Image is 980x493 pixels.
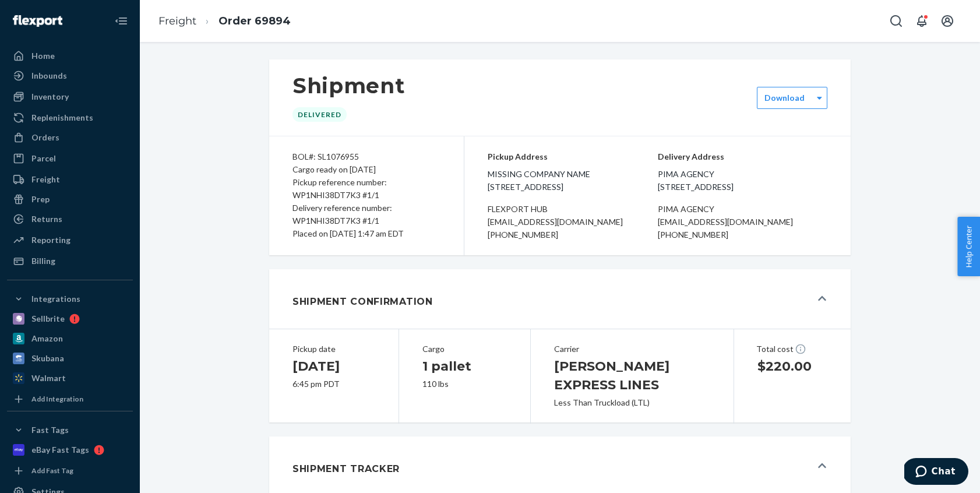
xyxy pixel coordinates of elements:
[7,128,133,147] a: Orders
[936,9,959,33] button: Open account menu
[7,421,133,439] button: Fast Tags
[7,369,133,388] a: Walmart
[7,329,133,348] a: Amazon
[658,216,828,228] div: [EMAIL_ADDRESS][DOMAIN_NAME]
[31,193,50,205] div: Prep
[764,92,805,104] div: Download
[110,9,133,33] button: Close Navigation
[31,234,70,246] div: Reporting
[31,444,89,456] div: eBay Fast Tags
[292,163,440,176] div: Cargo ready on [DATE]
[31,333,63,344] div: Amazon
[31,424,69,436] div: Fast Tags
[957,217,980,276] button: Help Center
[757,357,827,376] h1: $220.00
[31,213,62,225] div: Returns
[158,15,196,27] a: Freight
[884,9,908,33] button: Open Search Box
[7,47,133,65] a: Home
[910,9,933,33] button: Open notifications
[7,149,133,168] a: Parcel
[7,190,133,209] a: Prep
[7,66,133,85] a: Inbounds
[422,343,507,355] div: Cargo
[31,91,69,103] div: Inventory
[31,70,67,82] div: Inbounds
[658,203,828,216] div: PIMA Agency
[149,4,300,38] ol: breadcrumbs
[7,231,133,249] a: Reporting
[904,458,968,487] iframe: Opens a widget where you can chat to one of our agents
[292,176,440,202] div: Pickup reference number: WP1NHI38DT7K3 #1/1
[292,378,375,390] div: 6:45 pm PDT
[7,441,133,459] a: eBay Fast Tags
[31,313,65,325] div: Sellbrite
[292,150,440,163] div: BOL#: SL1076955
[13,15,62,27] img: Flexport logo
[292,107,347,122] div: Delivered
[31,255,55,267] div: Billing
[269,269,851,329] button: Shipment Confirmation
[31,394,83,404] div: Add Integration
[7,290,133,308] button: Integrations
[292,202,440,227] div: Delivery reference number: WP1NHI38DT7K3 #1/1
[488,216,658,228] div: [EMAIL_ADDRESS][DOMAIN_NAME]
[292,73,405,98] h1: Shipment
[488,203,658,216] div: Flexport HUB
[31,50,55,62] div: Home
[756,343,829,355] div: Total cost
[292,343,375,355] div: Pickup date
[7,108,133,127] a: Replenishments
[218,15,291,27] a: Order 69894
[7,170,133,189] a: Freight
[7,309,133,328] a: Sellbrite
[488,168,658,193] span: Missing Company Name [STREET_ADDRESS]
[292,462,400,476] h1: Shipment Tracker
[7,210,133,228] a: Returns
[7,252,133,270] a: Billing
[31,466,73,476] div: Add Fast Tag
[292,357,375,376] h1: [DATE]
[31,174,60,185] div: Freight
[7,349,133,368] a: Skubana
[31,372,66,384] div: Walmart
[422,378,507,390] div: 110 lbs
[7,87,133,106] a: Inventory
[658,228,828,241] div: [PHONE_NUMBER]
[292,227,440,240] div: Placed on [DATE] 1:47 am EDT
[422,358,471,374] span: 1 pallet
[31,293,80,305] div: Integrations
[658,168,828,193] span: PIMA Agency [STREET_ADDRESS]
[554,357,710,395] h1: [PERSON_NAME] EXPRESS LINES
[658,150,828,163] p: Delivery Address
[292,295,433,309] h1: Shipment Confirmation
[554,343,710,355] div: Carrier
[554,397,710,409] div: Less Than Truckload (LTL)
[7,464,133,478] a: Add Fast Tag
[488,228,658,241] div: [PHONE_NUMBER]
[31,353,64,364] div: Skubana
[7,392,133,406] a: Add Integration
[31,153,56,164] div: Parcel
[31,112,93,124] div: Replenishments
[488,150,658,163] p: Pickup Address
[31,132,59,143] div: Orders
